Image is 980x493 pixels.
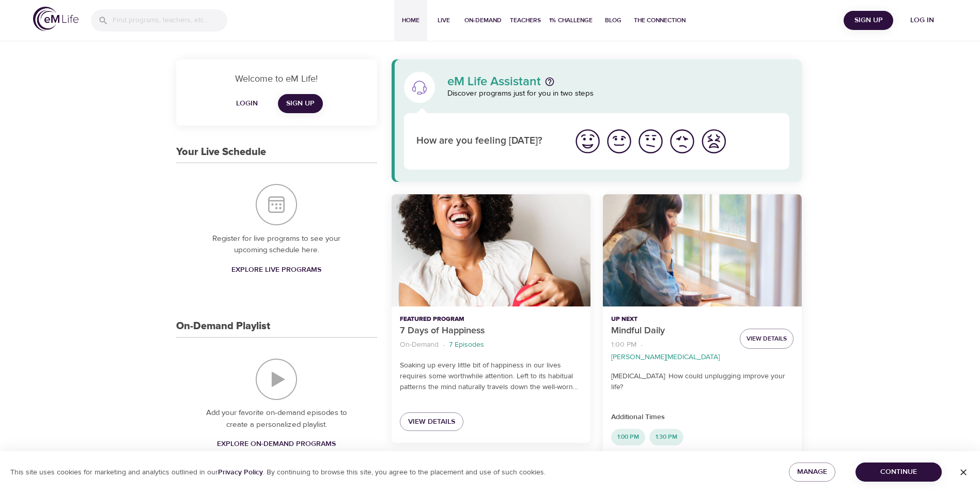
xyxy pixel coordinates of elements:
[611,352,720,363] p: [PERSON_NAME][MEDICAL_DATA]
[176,320,270,332] h3: On-Demand Playlist
[217,438,336,451] span: Explore On-Demand Programs
[699,127,728,156] img: worst
[666,126,698,157] button: I'm feeling bad
[636,127,665,156] img: ok
[897,11,947,30] button: Log in
[901,14,943,27] span: Log in
[844,11,893,30] button: Sign Up
[278,94,323,113] a: Sign Up
[572,126,603,157] button: I'm feeling great
[611,315,732,324] p: Up Next
[668,127,696,156] img: bad
[641,338,643,352] li: ·
[603,126,635,157] button: I'm feeling good
[227,260,325,280] a: Explore Live Programs
[611,412,794,423] p: Additional Times
[213,435,340,454] a: Explore On-Demand Programs
[649,429,683,445] div: 1:30 PM
[746,333,787,344] span: View Details
[449,340,484,350] p: 7 Episodes
[400,360,582,393] p: Soaking up every little bit of happiness in our lives requires some worthwhile attention. Left to...
[256,184,297,225] img: Your Live Schedule
[400,315,582,324] p: Featured Program
[400,338,582,352] nav: breadcrumb
[740,329,794,349] button: View Details
[218,468,263,477] a: Privacy Policy
[400,324,582,338] p: 7 Days of Happiness
[286,97,315,110] span: Sign Up
[176,146,266,158] h3: Your Live Schedule
[649,433,683,441] span: 1:30 PM
[416,134,559,149] p: How are you feeling [DATE]?
[197,233,356,256] p: Register for live programs to see your upcoming schedule here.
[611,433,645,441] span: 1:00 PM
[635,126,666,157] button: I'm feeling ok
[113,9,227,32] input: Find programs, teachers, etc...
[400,340,439,350] p: On-Demand
[848,14,889,27] span: Sign Up
[601,15,626,26] span: Blog
[789,463,835,482] button: Manage
[603,194,802,306] button: Mindful Daily
[431,15,456,26] span: Live
[443,338,445,352] li: ·
[464,15,502,26] span: On-Demand
[611,429,645,445] div: 1:00 PM
[189,72,365,86] p: Welcome to eM Life!
[605,127,633,156] img: good
[256,359,297,400] img: On-Demand Playlist
[398,15,423,26] span: Home
[33,7,79,31] img: logo
[864,466,934,479] span: Continue
[231,264,321,276] span: Explore Live Programs
[611,338,732,363] nav: breadcrumb
[447,88,790,100] p: Discover programs just for you in two steps
[197,407,356,430] p: Add your favorite on-demand episodes to create a personalized playlist.
[855,463,942,482] button: Continue
[611,340,636,350] p: 1:00 PM
[698,126,729,157] button: I'm feeling worst
[235,97,259,110] span: Login
[611,371,794,393] p: [MEDICAL_DATA]: How could unplugging improve your life?
[447,75,541,88] p: eM Life Assistant
[549,15,593,26] span: 1% Challenge
[611,324,732,338] p: Mindful Daily
[510,15,541,26] span: Teachers
[230,94,263,113] button: Login
[573,127,602,156] img: great
[634,15,686,26] span: The Connection
[797,466,827,479] span: Manage
[411,79,428,96] img: eM Life Assistant
[400,412,463,432] a: View Details
[392,194,590,306] button: 7 Days of Happiness
[408,415,455,428] span: View Details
